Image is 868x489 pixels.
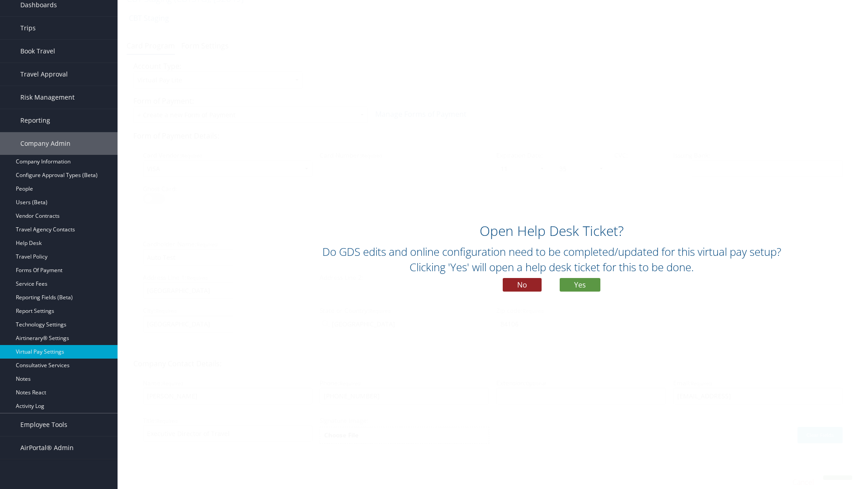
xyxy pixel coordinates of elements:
button: No [503,278,542,292]
span: Company Admin [20,132,71,155]
span: Employee Tools [20,413,67,436]
span: Travel Approval [20,63,68,86]
span: Trips [20,17,36,39]
span: Reporting [20,109,50,132]
span: Book Travel [20,40,55,62]
span: Risk Management [20,86,75,109]
span: AirPortal® Admin [20,436,74,459]
button: Yes [560,278,600,292]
